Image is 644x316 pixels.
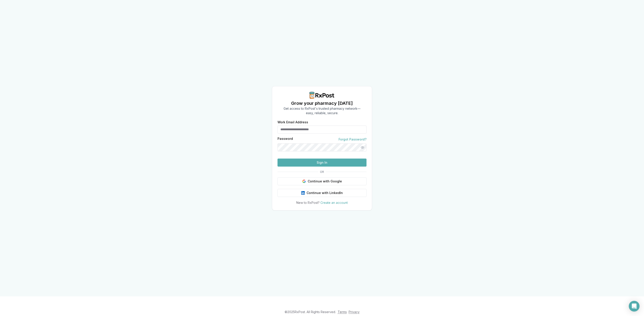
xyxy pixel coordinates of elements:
[339,137,366,142] a: Forgot Password?
[318,170,326,174] span: OR
[278,159,366,167] button: Sign In
[284,106,360,115] p: Get access to RxPost's trusted pharmacy network— easy, reliable, secure.
[320,201,348,204] a: Create an account
[308,92,336,99] img: RxPost Logo
[278,137,293,142] label: Password
[278,177,366,185] button: Continue with Google
[301,191,305,195] img: LinkedIn
[302,180,306,183] img: Google
[358,143,366,151] button: Show password
[278,121,366,124] label: Work Email Address
[284,100,360,106] h1: Grow your pharmacy [DATE]
[296,201,320,204] span: New to RxPost?
[338,310,347,314] a: Terms
[349,310,360,314] a: Privacy
[278,189,366,197] button: Continue with LinkedIn
[629,301,640,312] div: Open Intercom Messenger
